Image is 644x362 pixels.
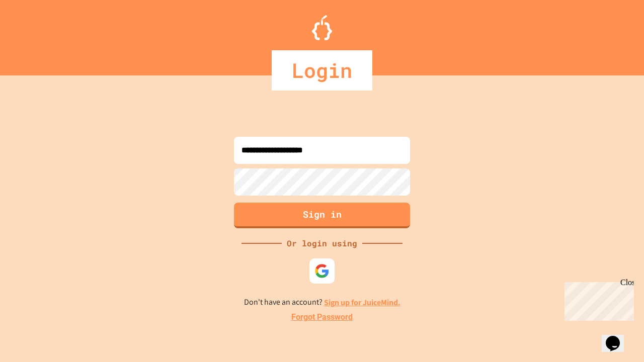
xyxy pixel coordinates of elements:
iframe: chat widget [560,278,634,321]
a: Forgot Password [291,311,353,323]
div: Login [272,50,372,90]
p: Don't have an account? [244,296,400,309]
a: Sign up for JuiceMind. [324,297,400,308]
div: Or login using [282,237,362,249]
img: google-icon.svg [314,263,330,279]
button: Sign in [234,203,410,228]
div: Chat with us now!Close [4,4,69,64]
img: Logo.svg [312,15,332,40]
iframe: chat widget [602,322,634,352]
